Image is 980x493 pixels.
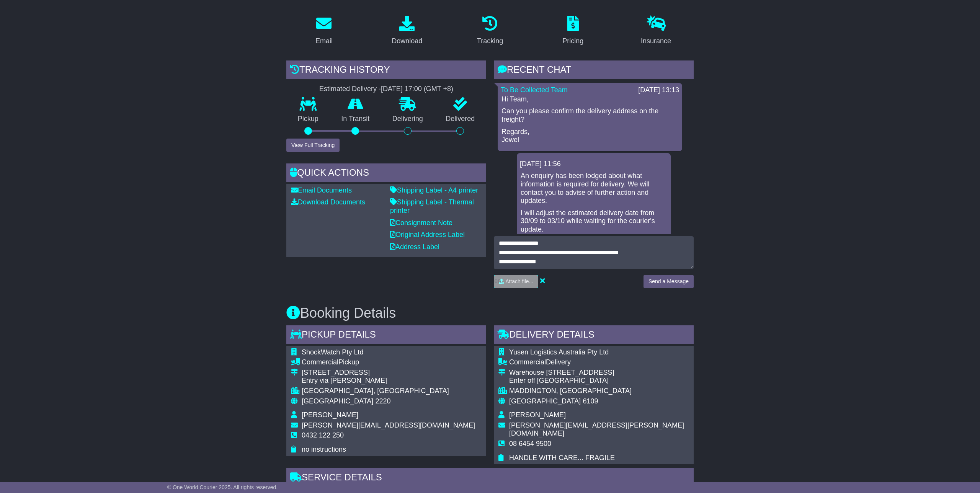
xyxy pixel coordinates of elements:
[302,358,338,366] span: Commercial
[291,186,352,194] a: Email Documents
[390,219,452,227] a: Consignment Note
[562,36,583,46] div: Pricing
[509,358,546,366] span: Commercial
[644,275,694,288] button: Send a Message
[302,358,475,367] div: Pickup
[375,397,390,405] span: 2220
[315,36,333,46] div: Email
[641,36,671,46] div: Insurance
[501,95,678,104] p: Hi Team,
[509,397,581,405] span: [GEOGRAPHIC_DATA]
[286,468,694,489] div: Service Details
[509,421,684,437] span: [PERSON_NAME][EMAIL_ADDRESS][PERSON_NAME][DOMAIN_NAME]
[286,115,330,123] p: Pickup
[302,377,475,385] div: Entry via [PERSON_NAME]
[434,115,487,123] p: Delivered
[302,411,358,419] span: [PERSON_NAME]
[387,13,427,49] a: Download
[302,431,344,439] span: 0432 122 250
[381,115,434,123] p: Delivering
[286,163,486,184] div: Quick Actions
[509,440,551,447] span: 08 6454 9500
[381,85,453,93] div: [DATE] 17:00 (GMT +8)
[291,198,365,206] a: Download Documents
[636,13,676,49] a: Insurance
[302,387,475,395] div: [GEOGRAPHIC_DATA], [GEOGRAPHIC_DATA]
[501,86,568,94] a: To Be Collected Team
[302,369,475,377] div: [STREET_ADDRESS]
[521,209,667,234] p: I will adjust the estimated delivery date from 30/09 to 03/10 while waiting for the courier's upd...
[302,348,363,356] span: ShockWatch Pty Ltd
[477,36,503,46] div: Tracking
[494,60,694,81] div: RECENT CHAT
[509,358,689,367] div: Delivery
[509,454,615,462] span: HANDLE WITH CARE... FRAGILE
[286,85,486,93] div: Estimated Delivery -
[390,198,474,214] a: Shipping Label - Thermal printer
[392,36,422,46] div: Download
[509,377,689,385] div: Enter off [GEOGRAPHIC_DATA]
[494,325,694,346] div: Delivery Details
[521,172,667,205] p: An enquiry has been lodged about what information is required for delivery. We will contact you t...
[509,369,689,377] div: Warehouse [STREET_ADDRESS]
[509,411,566,419] span: [PERSON_NAME]
[509,387,689,395] div: MADDINGTON, [GEOGRAPHIC_DATA]
[302,446,346,453] span: no instructions
[330,115,381,123] p: In Transit
[286,305,694,321] h3: Booking Details
[286,139,340,152] button: View Full Tracking
[509,348,609,356] span: Yusen Logistics Australia Pty Ltd
[557,13,588,49] a: Pricing
[638,86,679,95] div: [DATE] 13:13
[501,128,678,144] p: Regards, Jewel
[286,325,486,346] div: Pickup Details
[472,13,508,49] a: Tracking
[286,60,486,81] div: Tracking history
[390,231,465,238] a: Original Address Label
[302,421,475,429] span: [PERSON_NAME][EMAIL_ADDRESS][DOMAIN_NAME]
[310,13,338,49] a: Email
[520,160,668,168] div: [DATE] 11:56
[390,243,439,251] a: Address Label
[501,107,678,124] p: Can you please confirm the delivery address on the freight?
[390,186,478,194] a: Shipping Label - A4 printer
[583,397,598,405] span: 6109
[167,484,278,490] span: © One World Courier 2025. All rights reserved.
[302,397,373,405] span: [GEOGRAPHIC_DATA]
